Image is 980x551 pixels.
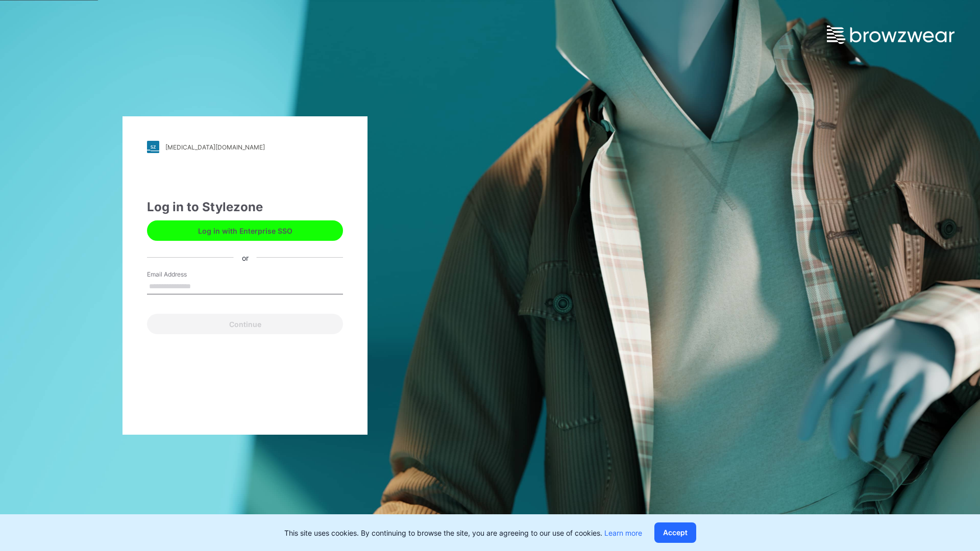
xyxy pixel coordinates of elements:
[147,270,218,279] label: Email Address
[284,528,642,538] p: This site uses cookies. By continuing to browse the site, you are agreeing to our use of cookies.
[234,252,257,263] div: or
[147,141,343,153] a: [MEDICAL_DATA][DOMAIN_NAME]
[165,143,265,151] div: [MEDICAL_DATA][DOMAIN_NAME]
[827,26,954,44] img: browzwear-logo.e42bd6dac1945053ebaf764b6aa21510.svg
[147,220,343,241] button: Log in with Enterprise SSO
[654,522,696,543] button: Accept
[604,529,642,537] a: Learn more
[147,198,343,216] div: Log in to Stylezone
[147,141,159,153] img: stylezone-logo.562084cfcfab977791bfbf7441f1a819.svg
